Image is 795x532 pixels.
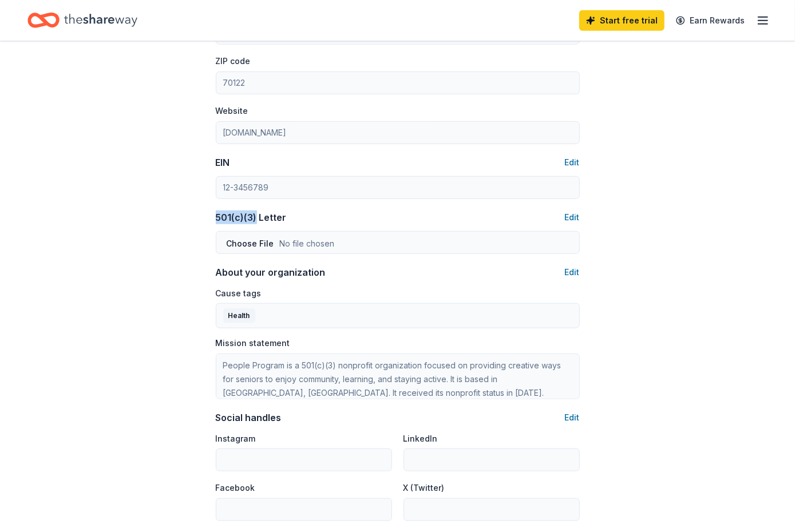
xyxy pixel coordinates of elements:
[565,211,580,224] button: Edit
[216,482,255,494] label: Facebook
[216,411,282,424] div: Social handles
[565,265,580,279] button: Edit
[216,105,248,117] label: Website
[216,338,290,349] label: Mission statement
[216,72,580,94] input: 12345 (U.S. only)
[216,55,251,67] label: ZIP code
[216,211,287,224] div: 501(c)(3) Letter
[216,433,256,444] label: Instagram
[565,156,580,169] button: Edit
[669,10,752,31] a: Earn Rewards
[216,303,580,328] button: Health
[216,288,262,299] label: Cause tags
[216,156,230,169] div: EIN
[216,265,326,279] div: About your organization
[404,433,438,444] label: LinkedIn
[565,411,580,424] button: Edit
[216,354,580,399] textarea: People Program is a 501(c)(3) nonprofit organization focused on providing creative ways for senio...
[404,482,445,494] label: X (Twitter)
[579,10,665,31] a: Start free trial
[216,176,580,199] input: 12-3456789
[27,7,137,34] a: Home
[223,308,255,323] div: Health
